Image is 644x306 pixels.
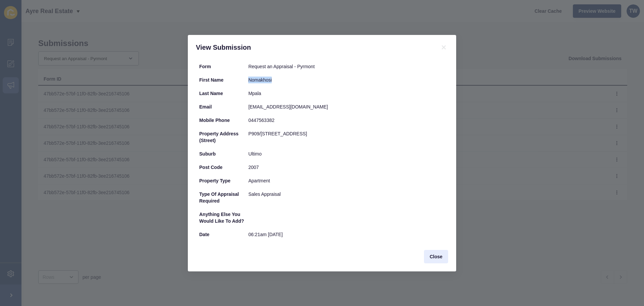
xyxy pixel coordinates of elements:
time: 06:21am [DATE] [248,232,282,237]
b: Type of Appraisal Required [199,191,239,204]
span: Close [430,253,442,260]
b: Property Address (Street) [199,131,238,143]
div: 2007 [248,164,445,171]
div: P909/[STREET_ADDRESS] [248,130,445,144]
b: Anything else you would like to add? [199,212,244,224]
button: Close [424,250,448,263]
b: Date [199,232,209,237]
h1: View Submission [196,43,431,52]
div: Nomakhosi [248,77,445,83]
b: Last Name [199,91,223,96]
b: Post code [199,165,222,170]
b: Email [199,104,212,110]
div: Request an Appraisal - Pyrmont [248,63,445,70]
b: Mobile Phone [199,118,230,123]
b: First Name [199,77,223,83]
div: [EMAIL_ADDRESS][DOMAIN_NAME] [248,103,445,110]
div: Apartment [248,177,445,184]
div: 0447563382 [248,117,445,124]
b: Suburb [199,151,216,157]
b: Form [199,64,211,69]
div: Ultimo [248,150,445,157]
b: Property Type [199,178,230,183]
div: Sales Appraisal [248,191,445,204]
div: Mpala [248,90,445,97]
